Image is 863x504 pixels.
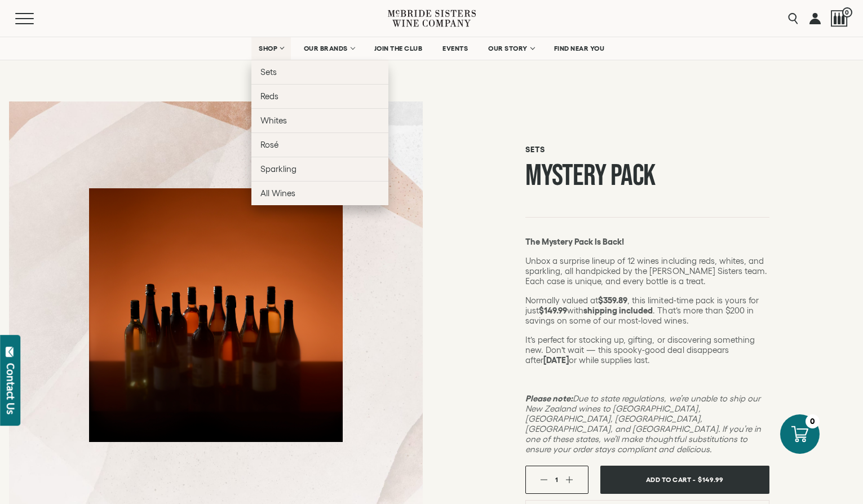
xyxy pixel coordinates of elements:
[525,161,769,190] h1: Mystery Pack
[367,37,430,60] a: JOIN THE CLUB
[304,45,348,52] span: OUR BRANDS
[842,7,852,17] span: 0
[251,157,388,181] a: Sparkling
[525,335,769,365] p: It’s perfect for stocking up, gifting, or discovering something new. Don’t wait — this spooky-goo...
[698,471,724,488] span: $149.99
[251,181,388,205] a: All Wines
[251,60,388,84] a: Sets
[806,414,820,428] div: 0
[555,476,558,483] span: 1
[600,466,769,494] button: Add To Cart - $149.99
[547,37,612,60] a: FIND NEAR YOU
[260,164,296,174] span: Sparkling
[251,84,388,108] a: Reds
[260,67,277,77] span: Sets
[251,37,291,60] a: SHOP
[435,37,475,60] a: EVENTS
[539,306,567,315] strong: $149.99
[442,45,468,52] span: EVENTS
[525,256,769,286] p: Unbox a surprise lineup of 12 wines including reds, whites, and sparkling, all handpicked by the ...
[251,108,388,132] a: Whites
[525,394,761,454] em: Due to state regulations, we’re unable to ship our New Zealand wines to [GEOGRAPHIC_DATA], [GEOGR...
[15,13,56,24] button: Mobile Menu Trigger
[296,37,361,60] a: OUR BRANDS
[5,363,16,414] div: Contact Us
[583,306,653,315] strong: shipping included
[525,237,625,246] strong: The Mystery Pack Is Back!
[260,116,287,125] span: Whites
[260,140,278,149] span: Rosé
[259,45,278,52] span: SHOP
[260,188,295,198] span: All Wines
[251,132,388,157] a: Rosé
[543,355,569,365] strong: [DATE]
[525,394,573,403] strong: Please note:
[554,45,605,52] span: FIND NEAR YOU
[481,37,541,60] a: OUR STORY
[260,91,278,101] span: Reds
[525,295,769,326] p: Normally valued at , this limited-time pack is yours for just with . That’s more than $200 in sav...
[598,295,627,305] strong: $359.89
[646,471,696,488] span: Add To Cart -
[374,45,423,52] span: JOIN THE CLUB
[488,45,528,52] span: OUR STORY
[525,145,769,154] h6: Sets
